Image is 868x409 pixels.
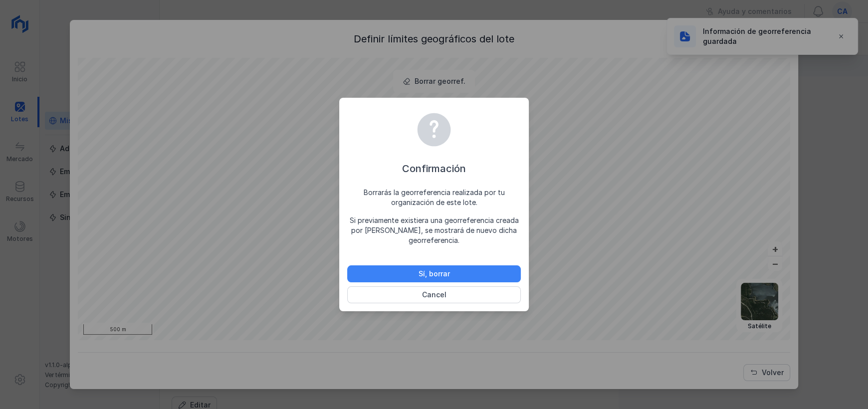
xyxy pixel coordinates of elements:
div: Borrarás la georreferencia realizada por tu organización de este lote. [347,188,521,207]
button: Cancel [347,286,521,303]
div: Cancel [422,290,446,300]
div: Si previamente existiera una georreferencia creada por [PERSON_NAME], se mostrará de nuevo dicha ... [347,215,521,245]
button: Sí, borrar [347,265,521,282]
div: Confirmación [347,162,521,176]
div: Sí, borrar [419,269,450,279]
